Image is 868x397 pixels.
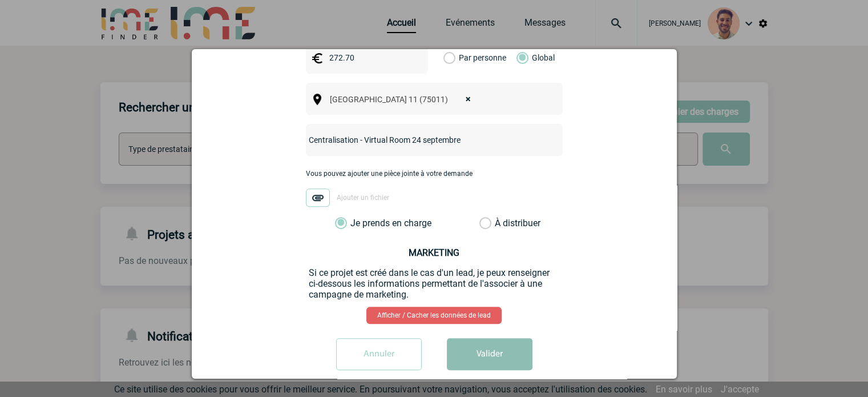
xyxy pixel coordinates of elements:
[447,338,532,370] button: Valider
[337,194,389,202] span: Ajouter un fichier
[466,91,471,107] span: ×
[325,91,482,107] span: Paris 11 (75011)
[516,42,524,74] label: Global
[306,170,563,178] p: Vous pouvez ajouter une pièce jointe à votre demande
[366,307,502,324] a: Afficher / Cacher les données de lead
[309,267,560,300] p: Si ce projet est créé dans le cas d'un lead, je peux renseigner ci-dessous les informations perme...
[306,133,532,147] input: Nom de l'événement
[336,338,422,370] input: Annuler
[326,50,405,65] input: Budget HT
[443,42,456,74] label: Par personne
[335,218,354,229] label: Je prends en charge
[309,247,560,258] h3: MARKETING
[479,218,491,229] label: À distribuer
